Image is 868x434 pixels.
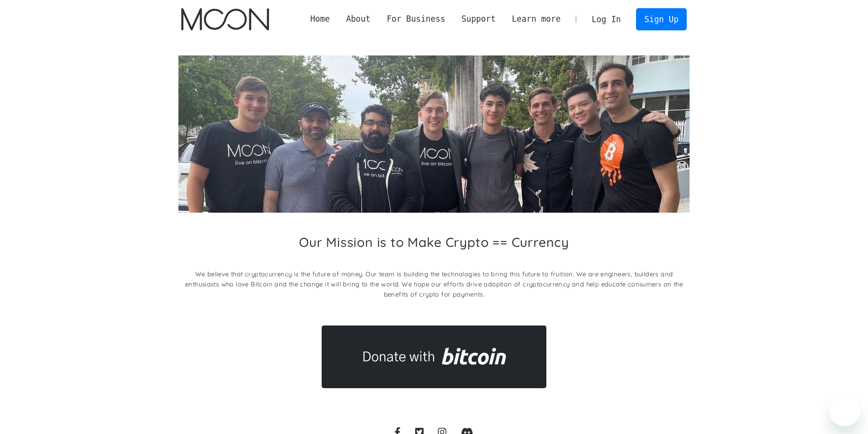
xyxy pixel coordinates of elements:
[302,13,338,25] a: Home
[504,13,569,25] div: Learn more
[299,234,569,250] h2: Our Mission is to Make Crypto == Currency
[346,13,371,25] div: About
[181,8,269,30] a: home
[512,13,560,25] div: Learn more
[583,9,629,30] a: Log In
[379,13,453,25] div: For Business
[181,8,269,30] img: Moon Logo
[338,13,379,25] div: About
[387,13,445,25] div: For Business
[829,395,860,426] iframe: Button to launch messaging window
[178,269,690,299] p: We believe that cryptocurrency is the future of money. Our team is building the technologies to b...
[453,13,503,25] div: Support
[461,13,496,25] div: Support
[636,8,686,30] a: Sign Up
